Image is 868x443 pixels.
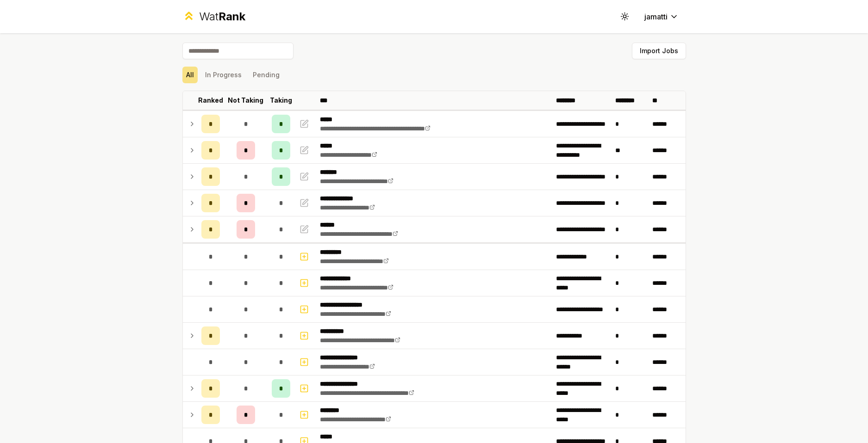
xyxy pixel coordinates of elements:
p: Taking [270,96,292,105]
a: WatRank [182,9,246,24]
span: Rank [219,10,245,23]
span: jamatti [644,11,668,22]
button: Import Jobs [632,43,686,59]
p: Ranked [198,96,223,105]
p: Not Taking [228,96,263,105]
button: All [182,67,198,83]
button: Pending [249,67,283,83]
button: jamatti [637,8,686,25]
div: Wat [199,9,245,24]
button: In Progress [201,67,245,83]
